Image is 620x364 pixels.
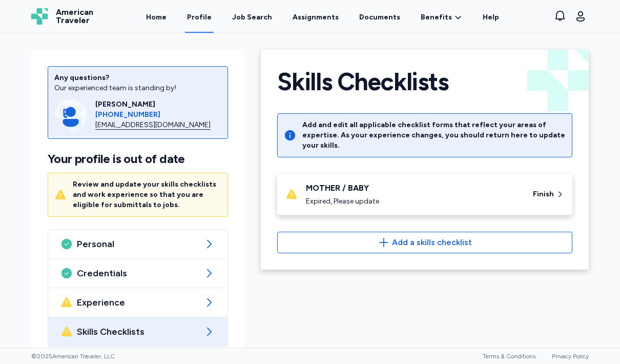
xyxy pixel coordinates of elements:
[277,232,572,253] button: Add a skills checklist
[56,8,93,25] span: American Traveler
[306,196,521,207] div: Expired, Please update
[77,296,199,309] span: Experience
[421,12,462,23] a: Benefits
[277,66,448,97] h1: Skills Checklists
[77,238,199,250] span: Personal
[421,12,452,23] span: Benefits
[306,182,521,194] div: MOTHER / BABY
[31,352,115,360] span: © 2025 American Traveler, LLC
[54,83,221,93] div: Our experienced team is standing by!
[48,151,228,167] h1: Your profile is out of date
[31,8,48,25] img: Logo
[77,326,199,338] span: Skills Checklists
[392,236,472,249] span: Add a skills checklist
[54,99,87,132] img: Consultant
[302,120,566,151] div: Add and edit all applicable checklist forms that reflect your areas of expertise. As your experie...
[77,267,199,279] span: Credentials
[277,174,572,215] div: MOTHER / BABYExpired, Please updateFinish
[483,353,535,360] a: Terms & Conditions
[533,189,554,199] span: Finish
[73,179,221,210] div: Review and update your skills checklists and work experience so that you are eligible for submitt...
[232,12,272,23] div: Job Search
[95,99,221,110] div: [PERSON_NAME]
[552,353,589,360] a: Privacy Policy
[54,73,221,83] div: Any questions?
[185,1,214,33] a: Profile
[95,110,221,120] a: [PHONE_NUMBER]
